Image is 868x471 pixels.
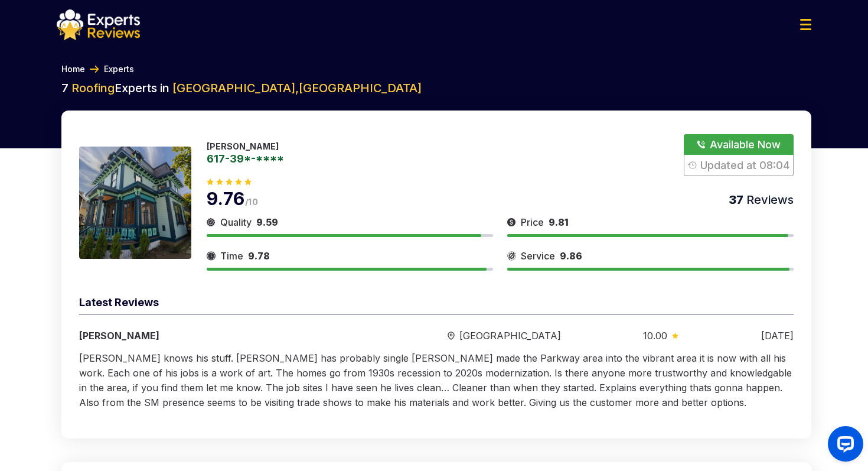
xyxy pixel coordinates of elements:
span: 9.81 [549,216,569,228]
div: Latest Reviews [79,294,794,314]
span: Service [521,249,555,263]
p: [PERSON_NAME] [207,141,284,151]
img: logo [57,9,140,40]
span: Quality [220,215,252,229]
span: [PERSON_NAME] knows his stuff. [PERSON_NAME] has probably single [PERSON_NAME] made the Parkway a... [79,352,792,408]
img: slider icon [507,249,516,263]
div: [PERSON_NAME] [79,329,365,343]
iframe: OpenWidget widget [818,421,868,471]
span: [GEOGRAPHIC_DATA] , [GEOGRAPHIC_DATA] [172,81,422,95]
span: /10 [245,197,258,207]
a: Home [61,63,85,75]
span: 9.59 [256,216,278,228]
a: Experts [104,63,134,75]
img: slider icon [507,215,516,229]
nav: Breadcrumb [57,63,811,75]
span: 9.86 [560,250,582,262]
div: [DATE] [761,329,794,343]
h2: 7 Experts in [61,80,811,96]
span: Reviews [743,193,794,207]
span: 9.78 [248,250,270,262]
span: Price [521,215,544,229]
span: Roofing [71,81,115,95]
img: slider icon [672,333,678,339]
span: 37 [729,193,743,207]
span: 10.00 [643,329,667,343]
img: Menu Icon [800,19,811,30]
img: 175933056172119.jpeg [79,147,191,259]
span: [GEOGRAPHIC_DATA] [459,329,561,343]
img: slider icon [207,215,216,229]
img: slider icon [207,249,216,263]
span: Time [220,249,243,263]
span: 9.76 [207,188,245,209]
img: slider icon [448,332,455,340]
